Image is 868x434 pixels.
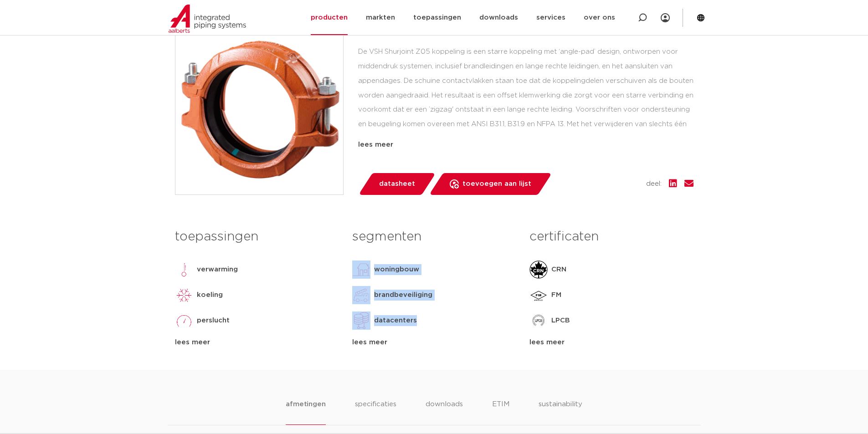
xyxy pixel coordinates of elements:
p: datacenters [374,315,417,326]
li: specificaties [355,399,396,425]
img: FM [529,286,548,304]
h3: segmenten [352,228,516,246]
div: lees meer [352,337,516,348]
p: LPCB [551,315,570,326]
li: ETIM [492,399,509,425]
h3: certificaten [529,228,693,246]
span: deel: [646,179,662,189]
div: lees meer [358,139,693,150]
img: Product Image for VSH Shurjoint groef starre koppeling -E- FF 219,1 oranje [175,27,343,194]
h3: toepassingen [175,228,339,246]
p: FM [551,290,561,301]
span: toevoegen aan lijst [462,177,531,191]
p: verwarming [197,264,238,275]
img: verwarming [175,260,193,279]
p: brandbeveiliging [374,290,432,301]
img: woningbouw [352,260,370,279]
div: De VSH Shurjoint Z05 koppeling is een starre koppeling met ‘angle-pad’ design, ontworpen voor mid... [358,45,693,136]
li: downloads [426,399,463,425]
img: LPCB [529,311,548,330]
img: datacenters [352,311,370,330]
a: datasheet [358,173,436,195]
img: perslucht [175,311,193,330]
p: koeling [197,290,223,301]
p: CRN [551,264,566,275]
p: woningbouw [374,264,419,275]
img: CRN [529,260,548,279]
div: lees meer [529,337,693,348]
img: koeling [175,286,193,304]
li: afmetingen [286,399,325,425]
img: brandbeveiliging [352,286,370,304]
p: perslucht [197,315,230,326]
span: datasheet [379,177,415,191]
div: lees meer [175,337,339,348]
li: sustainability [539,399,582,425]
